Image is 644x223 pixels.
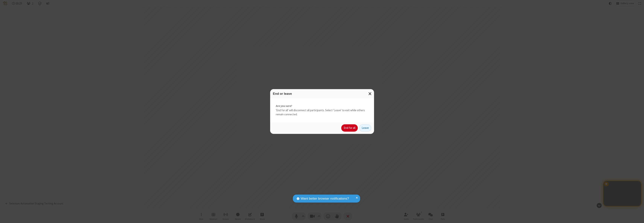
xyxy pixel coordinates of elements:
[270,98,374,122] div: 'End for all' will disconnect all participants. Select 'Leave' to exit while others remain connec...
[301,196,349,201] span: Want better browser notifications?
[276,104,368,108] strong: Are you sure?
[273,92,371,95] h3: End or leave
[359,124,371,132] button: Leave
[341,124,358,132] button: End for all
[366,89,374,98] button: Close modal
